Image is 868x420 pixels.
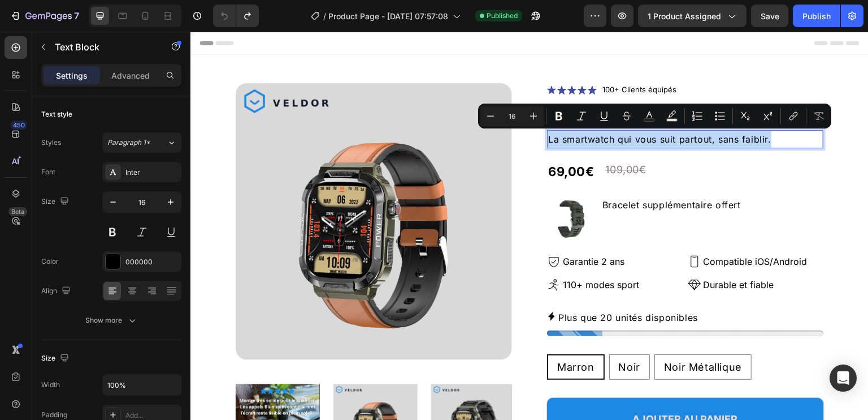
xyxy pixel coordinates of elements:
span: / [323,10,326,22]
p: Advanced [111,70,150,82]
div: Rich Text Editor. Editing area: main [357,98,633,117]
p: 110+ modes sport [372,247,449,259]
div: Editor contextual toolbar [478,104,831,128]
p: Plus que 20 unités disponibles [368,278,507,294]
button: AJOUTER AU PANIER [357,366,633,408]
p: Garantie 2 ans [372,224,434,236]
p: Text Block [55,40,151,54]
div: Undo/Redo [213,5,259,27]
div: Publish [802,10,831,22]
div: Show more [85,315,138,326]
div: Styles [41,138,61,148]
div: Width [41,380,60,390]
p: Settings [56,70,88,82]
div: 000000 [125,257,179,267]
div: Font [41,167,55,177]
div: 109,00€ [414,128,457,148]
div: Padding [41,410,67,420]
button: Show more [41,310,181,331]
button: 7 [5,5,84,27]
input: Auto [103,375,181,395]
div: Align [41,284,73,299]
p: 7 [74,9,79,23]
span: Noir Métallique [474,329,552,341]
p: Bracelet supplémentaire offert [412,165,550,182]
div: 69,00€ [357,128,405,153]
span: 1 product assigned [648,10,721,22]
div: Text style [41,109,72,119]
span: Paragraph 1* [107,138,150,148]
span: Save [761,11,779,21]
div: Size [41,194,71,209]
span: Marron [367,329,404,341]
img: gempages_577318064299705235-6c7cae16-4e15-4032-a2cc-06e9064513d5.jpg [357,164,402,209]
span: Noir [428,329,450,341]
div: 450 [11,121,27,130]
iframe: Design area [190,32,868,420]
span: Product Page - [DATE] 07:57:08 [328,10,448,22]
button: Paragraph 1* [102,132,181,153]
div: Beta [8,207,27,216]
p: Durable et fiable [513,247,584,259]
p: La smartwatch qui vous suit partout, sans faiblir. [358,100,632,116]
button: Carousel Next Arrow [299,388,313,402]
h1: Veldor R1 [357,74,633,98]
div: Open Intercom Messenger [830,365,857,392]
div: AJOUTER AU PANIER [442,381,548,394]
p: Compatible iOS/Android [513,224,617,236]
span: Published [487,11,518,21]
button: Save [751,5,788,27]
div: Inter [125,168,179,178]
button: 1 product assigned [638,5,747,27]
button: Carousel Back Arrow [54,388,68,402]
p: 100+ Clients équipés [412,53,486,64]
button: Publish [793,5,840,27]
div: Size [41,351,71,366]
div: Color [41,256,59,267]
